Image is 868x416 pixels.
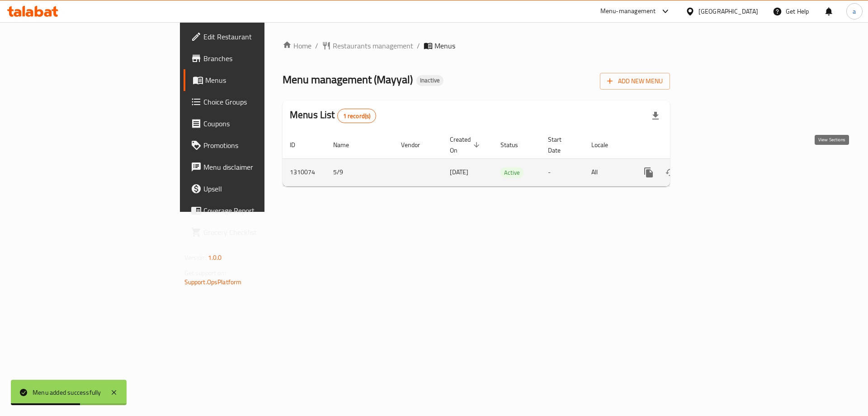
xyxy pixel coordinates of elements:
[450,134,482,156] span: Created On
[203,53,318,64] span: Branches
[184,48,325,69] a: Branches
[203,162,318,172] span: Menu disclaimer
[203,140,318,151] span: Promotions
[203,205,318,216] span: Coverage Report
[645,105,666,127] div: Export file
[184,134,325,156] a: Promotions
[322,40,413,51] a: Restaurants management
[434,40,455,51] span: Menus
[416,75,443,86] div: Inactive
[283,69,413,90] span: Menu management ( Mayyal )
[500,139,530,150] span: Status
[417,40,420,51] li: /
[184,69,325,91] a: Menus
[600,6,656,17] div: Menu-management
[591,139,620,150] span: Locale
[607,76,663,87] span: Add New Menu
[338,112,376,120] span: 1 record(s)
[326,158,394,186] td: 5/9
[853,6,856,16] span: a
[184,26,325,48] a: Edit Restaurant
[283,131,732,186] table: enhanced table
[337,109,377,123] div: Total records count
[184,276,242,288] a: Support.OpsPlatform
[203,31,318,42] span: Edit Restaurant
[290,108,376,123] h2: Menus List
[184,91,325,113] a: Choice Groups
[548,134,573,156] span: Start Date
[184,252,207,263] span: Version:
[541,158,584,186] td: -
[203,183,318,194] span: Upsell
[333,40,413,51] span: Restaurants management
[184,156,325,178] a: Menu disclaimer
[450,166,468,178] span: [DATE]
[600,73,670,90] button: Add New Menu
[283,40,670,51] nav: breadcrumb
[638,162,660,183] button: more
[203,227,318,238] span: Grocery Checklist
[205,75,318,86] span: Menus
[401,139,432,150] span: Vendor
[33,387,101,397] div: Menu added successfully
[333,139,361,150] span: Name
[208,252,222,263] span: 1.0.0
[416,77,443,84] span: Inactive
[584,158,631,186] td: All
[184,267,226,279] span: Get support on:
[500,167,524,178] div: Active
[203,118,318,129] span: Coupons
[184,200,325,221] a: Coverage Report
[184,221,325,243] a: Grocery Checklist
[203,96,318,107] span: Choice Groups
[184,113,325,134] a: Coupons
[698,6,758,16] div: [GEOGRAPHIC_DATA]
[184,178,325,200] a: Upsell
[290,139,307,150] span: ID
[500,167,524,178] span: Active
[631,131,732,159] th: Actions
